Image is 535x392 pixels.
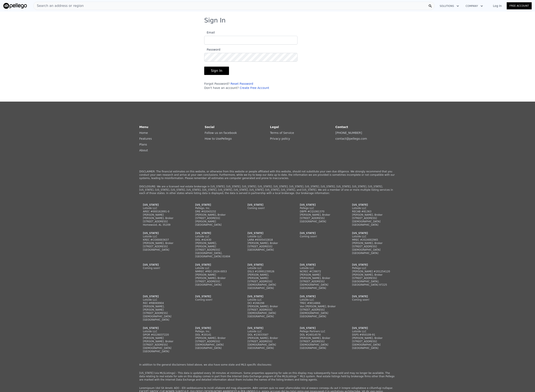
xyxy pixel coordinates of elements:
p: DISCLAIMER: The financial estimates on this website, or otherwise from this website or people aff... [139,170,396,180]
p: DISCLOSURE: We are a licensed real estate brokerage in [US_STATE], [US_STATE], [US_STATE], [US_ST... [139,185,396,195]
div: [US_STATE] [352,326,392,330]
a: contact@pellego.com [335,137,367,140]
div: Lotside LLC [352,235,392,238]
div: Lotside LLC [195,266,235,270]
div: [PERSON_NAME], [PERSON_NAME] [195,241,235,248]
button: Company [462,2,486,10]
div: LARA #6505432818 [248,238,287,241]
div: Lotside LLC [248,330,287,333]
div: [PERSON_NAME], Broker [352,336,392,340]
div: [GEOGRAPHIC_DATA] [195,283,235,286]
div: DPOR #0226037220 [143,333,183,336]
div: [US_STATE] [300,231,340,235]
div: TREC #9014866 [300,301,340,305]
div: [GEOGRAPHIC_DATA] [248,286,287,290]
div: Lotside LLC [352,207,392,210]
div: [STREET_ADDRESS] [352,276,392,280]
div: [PERSON_NAME], Broker [143,241,183,245]
div: DSPS #950109-91 [352,333,392,336]
div: REC #RB069904 [143,301,183,305]
div: [US_STATE] [195,231,235,235]
div: [STREET_ADDRESS] [195,248,235,251]
div: [US_STATE] [352,231,392,235]
div: [STREET_ADDRESS] [143,245,183,248]
div: [US_STATE] [352,203,392,207]
div: DOL #24014578 [300,333,340,336]
a: Create Free Account [240,86,269,90]
div: [GEOGRAPHIC_DATA] [300,286,340,290]
div: Lotside LLC [248,298,287,301]
div: DRE #02043232 [195,210,235,213]
div: [US_STATE] [248,203,287,207]
a: Follow us on facebook [205,131,237,134]
div: Lotside LLC [143,330,183,333]
a: Free Account [507,2,532,9]
div: [US_STATE] [195,295,235,298]
div: DSLS #10991239526 [248,270,287,273]
div: [STREET_ADDRESS][DEMOGRAPHIC_DATA] [300,280,340,286]
a: Plans [139,143,147,146]
div: Coming soon! [300,235,340,238]
div: DBPR #CQ1061370 [300,210,340,213]
a: How to UsePellego [205,137,232,140]
div: [GEOGRAPHIC_DATA] [248,315,287,318]
div: Lotside LLC [352,330,392,333]
a: [PHONE_NUMBER] [335,131,362,134]
div: [PERSON_NAME] [PERSON_NAME], Broker [300,273,340,280]
div: [GEOGRAPHIC_DATA] [248,248,287,251]
div: [GEOGRAPHIC_DATA] [195,223,235,226]
div: [STREET_ADDRESS][DEMOGRAPHIC_DATA] [143,343,183,350]
div: [PERSON_NAME], Broker [352,273,392,276]
div: Forgot Password? Don't have an account? [204,82,297,90]
div: [STREET_ADDRESS][DEMOGRAPHIC_DATA] [195,340,235,346]
div: [US_STATE] [300,263,340,266]
a: Reset Password [230,82,253,85]
div: Coming soon! [352,298,392,301]
strong: Social [205,125,214,129]
div: Lotside LLC [143,298,183,301]
div: Homewood, AL 35209 [143,223,183,226]
div: MREC #2024002965 [352,238,392,241]
div: KREC #CO00003637 [143,238,183,241]
div: [STREET_ADDRESS][DEMOGRAPHIC_DATA] [300,340,340,346]
div: Lotside LLC [248,235,287,238]
div: Coming soon! [248,207,287,210]
div: [US_STATE] [248,231,287,235]
div: Lotside LLC [300,298,340,301]
div: [US_STATE] [143,326,183,330]
div: [STREET_ADDRESS] [195,280,235,283]
div: [US_STATE] [248,295,287,298]
div: [PERSON_NAME], [PERSON_NAME] [248,273,287,280]
a: Features [139,137,152,140]
div: [PERSON_NAME] [PERSON_NAME], Broker [143,336,183,343]
p: In addition to the general disclaimers listed above, we also have some state and MLS specific dis... [139,363,396,366]
button: Solutions [436,2,462,10]
div: AREC #000162891-0 [143,210,183,213]
div: [PERSON_NAME], Broker [248,336,287,340]
div: [GEOGRAPHIC_DATA] [143,350,183,353]
div: Lotside LLC [143,235,183,238]
div: [PERSON_NAME], Broker [300,213,340,217]
div: [PERSON_NAME], Broker [248,241,287,245]
div: [US_STATE] [248,263,287,266]
div: Lotside LLC [195,235,235,238]
div: [PERSON_NAME], Broker [195,336,235,340]
span: Email [204,31,215,34]
div: [GEOGRAPHIC_DATA] [352,223,392,226]
a: Privacy policy [270,137,290,140]
strong: Legal [270,125,279,129]
div: [PERSON_NAME], Broker [195,213,235,217]
div: [GEOGRAPHIC_DATA], [GEOGRAPHIC_DATA] 97225 [352,280,392,286]
div: [GEOGRAPHIC_DATA] [143,318,183,321]
div: [GEOGRAPHIC_DATA] [300,315,340,318]
a: Terms of Service [270,131,294,134]
div: Lotside LLC [300,266,340,270]
div: [US_STATE] [143,231,183,235]
div: [STREET_ADDRESS][DEMOGRAPHIC_DATA] [143,311,183,318]
div: [PERSON_NAME] [PERSON_NAME], Broker [143,213,183,220]
p: [US_STATE] (via MLSListings) - This data is updated every 30 minutes at minimum. Some properties ... [139,371,396,381]
div: [US_STATE] [143,263,183,266]
div: [GEOGRAPHIC_DATA] [352,346,392,350]
span: Search an address or region [34,3,84,8]
input: Email [204,36,297,45]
